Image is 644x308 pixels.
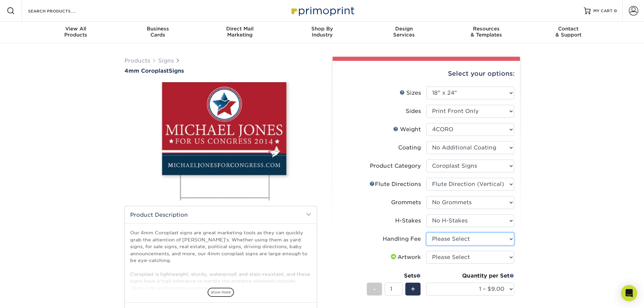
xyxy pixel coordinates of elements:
a: BusinessCards [117,22,199,43]
div: Services [363,26,445,38]
div: Industry [281,26,363,38]
div: Sizes [400,89,421,97]
span: Business [117,26,199,32]
span: + [411,284,415,294]
div: Quantity per Set [426,272,514,280]
a: Contact& Support [527,22,610,43]
div: Products [35,26,117,38]
a: Signs [158,57,174,64]
div: Product Category [370,162,421,170]
h2: Product Description [125,206,317,223]
span: - [373,284,376,294]
input: SEARCH PRODUCTS..... [27,7,93,15]
span: Direct Mail [199,26,281,32]
span: MY CART [593,8,613,14]
div: & Support [527,26,610,38]
h1: Signs [124,68,317,74]
img: 4mm Coroplast 01 [124,75,317,208]
span: Resources [445,26,527,32]
div: H-Stakes [395,217,421,225]
span: Design [363,26,445,32]
div: Weight [393,125,421,134]
div: Flute Directions [369,180,421,188]
div: Handling Fee [383,235,421,243]
div: Sets [367,272,421,280]
div: Cards [117,26,199,38]
a: Resources& Templates [445,22,527,43]
span: 0 [614,8,617,13]
div: & Templates [445,26,527,38]
span: show more [208,288,234,297]
div: Marketing [199,26,281,38]
a: Products [124,57,150,64]
div: Open Intercom Messenger [621,285,637,301]
img: Primoprint [288,3,356,18]
a: DesignServices [363,22,445,43]
a: View AllProducts [35,22,117,43]
span: Contact [527,26,610,32]
a: 4mm CoroplastSigns [124,68,317,74]
span: View All [35,26,117,32]
div: Grommets [391,198,421,207]
div: Select your options: [338,61,515,87]
div: Artwork [389,253,421,261]
div: Sides [406,107,421,115]
span: 4mm Coroplast [124,68,169,74]
a: Direct MailMarketing [199,22,281,43]
div: Coating [398,144,421,152]
span: Shop By [281,26,363,32]
a: Shop ByIndustry [281,22,363,43]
